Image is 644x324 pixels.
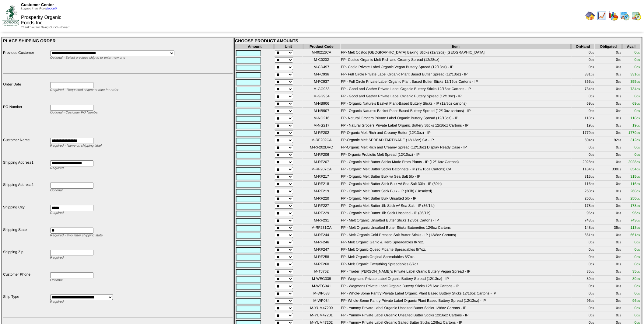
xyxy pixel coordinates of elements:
[3,38,233,43] div: PLACE SHIPPING ORDER
[235,38,641,43] div: CHOOSE PRODUCT AMOUNTS
[591,73,594,76] span: CS
[341,79,571,86] td: FP - Full Circle Private Label Organic Plant Based Butter Sticks 12/16oz Cartons - IP
[632,11,642,21] img: calendarinout.gif
[341,254,571,261] td: FP- Melt Organic Original Spreadables 8/7oz.
[595,189,622,195] td: 0
[637,110,640,113] span: CS
[341,86,571,93] td: FP - Good and Gather Private Label Organic Buttery Sticks 12/16oz Cartons - IP
[591,66,594,69] span: CS
[341,123,571,130] td: FP - Natural Grocers Private Label Organic Buttery Sticks 12/16oz Cartons - IP
[21,15,61,26] span: Prosperity Organic Foods Inc
[572,269,594,276] td: 35
[341,203,571,210] td: FP - Organic Melt Butter 1lb Stick w/ Sea Salt - IP (36/1lb)
[595,181,622,188] td: 0
[595,159,622,166] td: 0
[591,95,594,98] span: CS
[341,225,571,232] td: FP - Melt Organic Unsalted Butter Sticks Batonettes 12/8oz Cartons
[637,256,640,259] span: CS
[618,168,621,171] span: CS
[618,154,621,156] span: CS
[341,181,571,188] td: FP - Organic Melt Butter Stick Bulk w/ Sea Salt 30lb - IP (30lb)
[618,139,621,142] span: CS
[572,254,594,261] td: 0
[635,247,640,252] span: 0
[591,249,594,251] span: CS
[637,176,640,178] span: CS
[46,7,57,10] a: (logout)
[572,57,594,64] td: 0
[635,65,640,69] span: 0
[591,270,594,273] span: CS
[635,240,640,244] span: 0
[637,183,640,186] span: CS
[50,234,103,237] span: Required - Two letter shipping state
[303,203,340,210] td: M-RF227
[303,284,340,290] td: M-WEG341
[595,145,622,152] td: 0
[637,205,640,207] span: CS
[637,234,640,237] span: CS
[341,276,571,283] td: FP- Wegmans Private Label Organic Buttery Spread (12/13oz) - IP
[572,181,594,188] td: 116
[3,50,49,71] td: Previous Customer
[591,103,594,105] span: CS
[303,152,340,159] td: M-RF206
[303,123,340,130] td: M-NG217
[303,181,340,188] td: M-RF218
[591,190,594,193] span: CS
[618,88,621,91] span: CS
[595,211,622,217] td: 0
[591,81,594,83] span: CS
[618,146,621,149] span: CS
[595,167,622,173] td: 330
[595,64,622,71] td: 0
[635,57,640,62] span: 0
[572,116,594,122] td: 118
[595,262,622,268] td: 0
[303,86,340,93] td: M-GG953
[631,174,640,179] span: 315
[631,167,640,171] span: 854
[595,284,622,290] td: 0
[609,11,618,21] img: graph.gif
[341,57,571,64] td: FP- Costco Organic Melt Rich and Creamy Spread (12/28oz)
[341,145,571,152] td: FP-Organic Melt Rich and Creamy Spread (12/13oz) Display Ready Case - IP
[572,174,594,181] td: 315
[572,130,594,137] td: 1779
[572,232,594,239] td: 661
[591,278,594,280] span: CS
[618,241,621,244] span: CS
[637,263,640,266] span: CS
[341,284,571,290] td: FP - Wegmans Private Label Organic Buttery Sticks 12/16oz Cartons - IP
[3,249,49,271] td: Shipping Zip
[618,117,621,120] span: CS
[303,101,340,108] td: M-NB906
[631,189,640,193] span: 268
[631,233,640,237] span: 661
[572,86,594,93] td: 734
[591,212,594,215] span: CS
[618,66,621,69] span: CS
[572,50,594,57] td: 0
[635,152,640,157] span: 0
[591,59,594,61] span: CS
[637,227,640,229] span: CS
[591,117,594,120] span: CS
[618,132,621,134] span: CS
[618,270,621,273] span: CS
[303,276,340,283] td: M-WEG339
[637,103,640,105] span: CS
[635,50,640,54] span: 0
[50,56,125,60] span: Optional - Select previous ship to or enter new one
[595,44,622,49] th: Obligated
[50,211,64,215] span: Required
[303,218,340,225] td: M-RF231
[595,116,622,122] td: 0
[303,44,340,49] th: Product Code
[618,234,621,237] span: CS
[631,138,640,142] span: 312
[303,262,340,268] td: M-RF260
[50,189,63,192] span: Optional
[572,276,594,283] td: 89
[3,82,49,104] td: Order Date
